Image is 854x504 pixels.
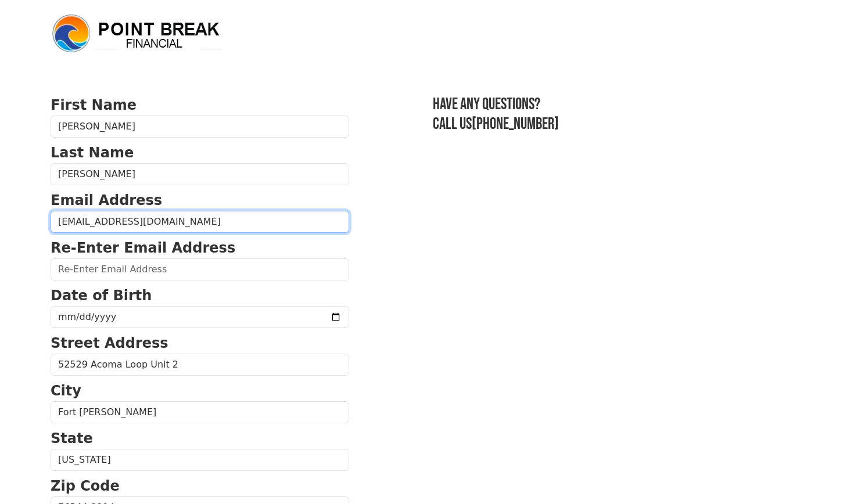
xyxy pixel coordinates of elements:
strong: Date of Birth [51,287,152,304]
strong: First Name [51,97,137,113]
strong: Zip Code [51,478,120,494]
input: Re-Enter Email Address [51,258,349,280]
input: Email Address [51,211,349,233]
input: Last Name [51,163,349,185]
strong: Last Name [51,145,134,161]
strong: Email Address [51,192,162,208]
h3: Call us [433,114,803,134]
img: logo.png [51,13,225,55]
a: [PHONE_NUMBER] [472,114,559,134]
strong: Street Address [51,335,168,351]
strong: City [51,383,81,399]
input: First Name [51,116,349,138]
input: Street Address [51,354,349,376]
strong: Re-Enter Email Address [51,240,235,256]
strong: State [51,430,93,447]
input: City [51,401,349,423]
h3: Have any questions? [433,95,803,114]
